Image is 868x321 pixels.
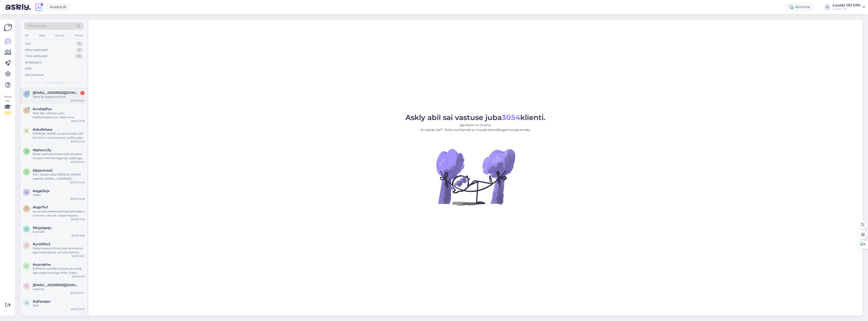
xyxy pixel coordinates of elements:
div: [DATE] 10:16 [71,218,84,221]
span: t [26,207,27,210]
div: Okei [33,303,84,308]
div: Tere. Saadan teile [PERSON_NAME] aadressi. [EMAIL_ADDRESS][DOMAIN_NAME] tagasisidet ootama jäädes [33,173,84,181]
span: d [25,129,28,133]
div: [DATE] 9:38 [72,234,84,237]
div: Vaata siia [4,95,12,115]
p: Iga klient on oluline. AI vastab 24/7. Tööta nutikamalt ja muuda kliendikogemus paremaks. [406,123,546,132]
span: j [26,170,27,173]
span: k [26,227,28,231]
div: 2 / 3 [4,111,12,115]
span: #jbjwm4e3 [33,168,52,173]
img: No Chat active [435,136,516,218]
span: Kõik vestlused [44,81,64,85]
div: [DATE] 11:20 [71,160,84,164]
div: 7 [80,91,84,95]
div: 0 [76,48,83,52]
span: q [25,301,28,304]
span: y [26,244,27,247]
div: [DATE] 10:43 [70,181,84,184]
div: Teete 3x väiksema hinna [33,95,84,99]
div: Ehete väärtuse hindamisel võetakse arvesse mitmeid tegureid, sealhulgas metalli tüüpi, puhtust, k... [33,152,84,160]
span: #kiypqaqu [33,226,52,230]
span: #jqhoco3y [33,148,51,152]
div: Aitäh! [33,193,84,197]
div: 0 [76,41,83,46]
span: #yre5f0v2 [33,242,50,246]
span: talvitein@gmail.com [33,283,80,287]
span: a [26,191,28,194]
span: Askly abil sai vastuse juba klienti. [406,113,546,122]
a: Avasta AI [46,3,70,11]
div: kuni 60€ [33,230,84,234]
div: Email [74,33,84,38]
div: [DATE] 15:22 [71,99,84,102]
div: Arhiveeritud [25,73,44,77]
div: Luutar OÜ Info [833,3,860,7]
div: Luutar OÜ [833,7,860,11]
div: [PERSON_NAME], et saime abiks olla! Kui teil on veel küsimusi, andke julgelt teada. [33,132,84,140]
div: [DATE] 15:18 [71,119,84,123]
div: Tere! Jah, võtame vastu kuldhambakroone. Saate oma esemed tuua mis tahes meie esindusse, kus meie... [33,111,84,119]
img: Askly Logo [4,23,12,32]
span: Otsi kliente [28,24,46,28]
div: Socials [54,33,65,38]
div: Рады помочь! Если у вас возникнут другие вопросы, не стесняйтесь обращаться. [33,246,84,254]
div: Web [38,33,46,38]
div: Aktiivne [786,3,813,11]
div: Uus [25,41,31,46]
a: Luutar OÜ InfoLuutar OÜ [833,3,865,11]
div: [DATE] 9:15 [72,275,84,278]
div: Minu vestlused [25,48,47,52]
span: #qifaoqsu [33,299,50,303]
div: мы не принимаем данный ресивер и колонки, так как старая модель [33,209,84,218]
span: #cn0ddfwi [33,107,52,111]
div: Kõik [25,66,32,71]
div: [DATE] 11:48 [71,140,84,143]
span: raimivarik@gmail.com [33,91,80,95]
span: #tajn7iv1 [33,205,48,209]
span: #agai3ojx [33,189,50,193]
div: LI [824,4,831,10]
div: ootame! [33,287,84,291]
div: [DATE] 9:35 [72,254,84,258]
span: j [26,150,27,153]
b: 3054 [502,113,521,122]
span: u [25,264,28,268]
span: c [26,109,28,112]
div: AI Assistent [25,60,42,65]
div: [PERSON_NAME] müüjale see sobib aga ostjale muidugi mitte. Ilusat päeva! [33,267,84,275]
img: explore-ai [35,2,44,12]
div: [DATE] 17:54 [70,291,84,295]
span: t [26,285,27,288]
div: 25 [75,54,83,58]
div: Tiimi vestlused [25,54,47,58]
span: r [26,92,28,96]
span: #uzrrde1w [33,263,51,267]
div: [DATE] 10:28 [70,197,84,201]
div: All [24,33,29,38]
span: #diu0kbew [33,128,53,132]
div: [DATE] 17:31 [71,308,84,311]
